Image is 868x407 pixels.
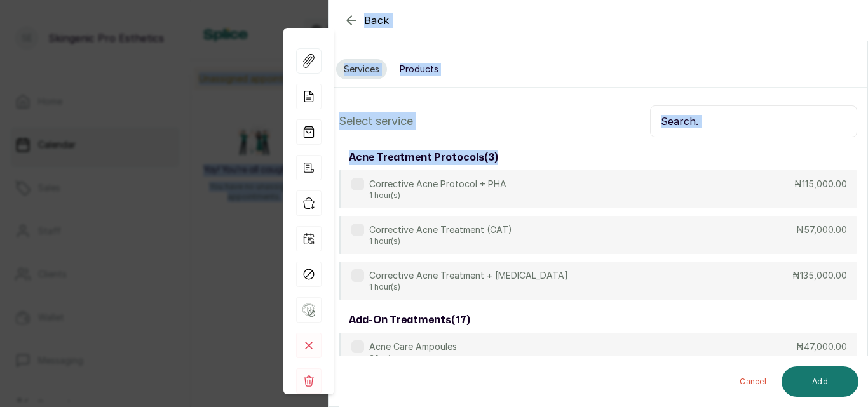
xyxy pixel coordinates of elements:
input: Search. [650,105,857,137]
p: Select service [339,112,413,130]
p: ₦135,000.00 [792,269,847,282]
p: ₦115,000.00 [794,178,847,190]
p: Corrective Acne Treatment + [MEDICAL_DATA] [369,269,568,282]
p: 1 hour(s) [369,190,506,201]
h3: add-on treatments ( 17 ) [349,312,470,328]
button: Services [336,59,387,79]
p: ₦47,000.00 [796,340,847,353]
button: Products [392,59,446,79]
p: 1 hour(s) [369,282,568,292]
button: Cancel [729,366,776,397]
p: ₦57,000.00 [796,224,847,236]
p: 1 hour(s) [369,236,512,246]
p: Corrective Acne Treatment (CAT) [369,224,512,236]
button: Back [344,13,390,28]
p: Corrective Acne Protocol + PHA [369,178,506,190]
button: Add [782,366,858,397]
h3: acne treatment protocols ( 3 ) [349,150,498,165]
p: Acne Care Ampoules [369,340,457,353]
span: Back [364,13,390,28]
p: 30 mins [369,353,457,363]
